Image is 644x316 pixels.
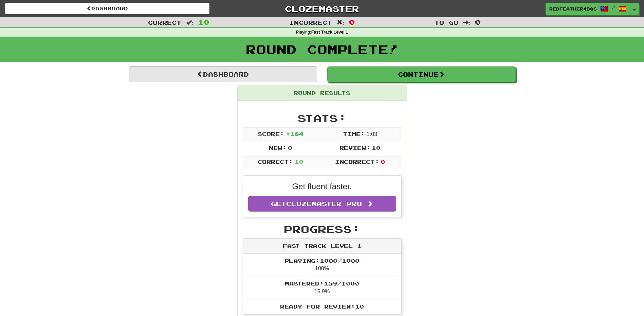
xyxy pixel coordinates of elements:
[463,20,471,25] span: :
[372,144,381,151] span: 10
[335,158,379,165] span: Incorrect:
[243,254,401,277] li: 100%
[295,158,303,165] span: 10
[381,158,385,165] span: 0
[549,6,597,12] span: RedFeather4586
[220,3,424,15] a: Clozemaster
[248,181,396,192] p: Get fluent faster.
[198,18,209,26] span: 10
[343,131,365,137] span: Time:
[243,239,401,254] div: Fast Track Level 1
[327,66,516,82] button: Continue
[289,19,332,26] span: Incorrect
[5,3,209,14] a: Dashboard
[284,257,360,264] span: Playing: 1000 / 1000
[248,196,396,212] a: GetClozemaster Pro
[286,131,303,137] span: + 184
[367,131,377,137] span: 1 : 0 3
[2,42,642,56] h1: Round Complete!
[435,19,458,26] span: To go
[280,303,364,310] span: Ready for Review: 10
[148,19,181,26] span: Correct
[337,20,344,25] span: :
[311,30,348,35] strong: Fast Track Level 1
[243,224,402,235] h2: Progress:
[339,144,370,151] span: Review:
[258,158,293,165] span: Correct:
[546,3,630,15] a: RedFeather4586 /
[475,18,481,26] span: 0
[238,86,407,101] div: Round Results
[269,144,287,151] span: New:
[288,144,292,151] span: 0
[612,5,615,10] span: /
[243,113,402,124] h2: Stats:
[186,20,194,25] span: :
[129,66,317,82] a: Dashboard
[349,18,355,26] span: 0
[286,200,362,208] span: Clozemaster Pro
[243,276,401,299] li: 15.9%
[258,131,284,137] span: Score:
[285,280,359,287] span: Mastered: 159 / 1000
